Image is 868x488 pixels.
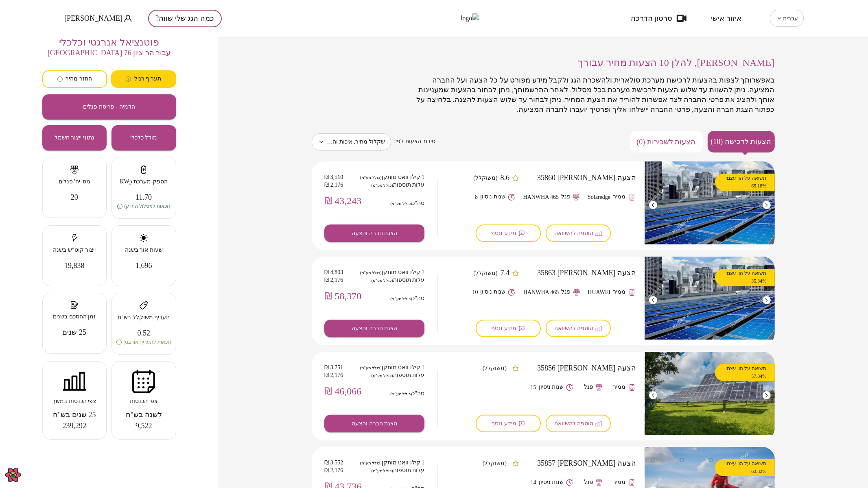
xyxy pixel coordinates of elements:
[136,193,152,201] span: 11.70
[134,75,162,83] span: תעריף רגיל
[390,201,412,206] span: (כולל מע"מ)
[371,183,393,187] span: (כולל מע"מ)
[324,277,343,284] span: 2,176 ₪
[476,415,541,432] button: מידע נוסף
[588,289,611,296] span: HUAWEI
[136,261,152,270] span: 1,696
[53,313,96,326] span: זמן ההסכם בשנים
[371,468,393,473] span: (כולל מע"מ)
[561,193,571,201] span: פנל
[71,193,78,201] span: 20
[359,181,424,189] span: עלות תוספות
[613,383,625,391] span: ממיר
[83,103,135,110] span: הדמיה - פריסת פנלים
[483,365,507,372] span: (משוקלל)
[324,467,343,475] span: 2,176 ₪
[613,479,625,486] span: ממיר
[52,398,96,411] span: צפי הכנסות במשך
[389,13,479,23] img: logo
[554,325,594,332] span: הוספה להשוואה
[63,328,87,336] span: 25 שנים
[537,269,636,278] span: הצעה [PERSON_NAME] 35863
[324,195,361,207] span: 43,243 ₪
[148,10,222,27] button: כמה הגג שלי שווה?
[537,459,636,468] span: הצעה [PERSON_NAME] 35857
[360,270,381,275] span: (כולל מע"מ)
[492,230,517,237] span: מידע נוסף
[554,230,594,237] span: הוספה להשוואה
[473,270,497,277] span: (משוקלל)
[711,14,742,22] span: איזור אישי
[546,320,611,337] button: הוספה להשוואה
[360,175,381,180] span: (כולל מע"מ)
[770,7,804,30] div: עברית
[417,76,775,113] span: באפשרותך לצפות בהצעות לרכישת מערכת סולארית ולהשכרת הגג ולקבל מידע מפורט על כל הצעה ועל החברה המצי...
[324,364,343,372] span: 3,751 ₪
[584,383,593,391] span: פנל
[723,270,767,285] span: תשואה על הון עצמי 35.34%
[476,320,541,337] button: מידע נוסף
[138,329,151,337] span: 0.52
[390,296,412,301] span: (כולל מע"מ)
[324,174,343,181] span: 3,510 ₪
[359,372,424,379] span: עלות תוספות
[631,14,673,22] span: סרטון הדרכה
[5,467,21,483] button: Open React Query Devtools
[523,289,559,296] span: HANWHA 465
[59,37,159,48] span: פוטנציאל אנרגטי וכלכלי
[64,261,85,270] span: 19,838
[619,14,699,22] button: סרטון הדרכה
[324,415,424,432] button: הצגת חברה והצעה
[492,325,517,332] span: מידע נוסף
[645,257,775,340] img: image
[114,411,174,420] span: לשנה בש"ח
[312,131,391,153] div: שקלול מחיר, איכות והתאמה
[352,325,397,332] span: הצגת חברה והצעה
[708,131,775,152] button: הצעות לרכישה (10)
[562,288,571,296] span: פנל
[613,288,625,296] span: ממיר
[130,134,157,141] span: מודל כלכלי
[42,94,176,120] button: הדמיה - פריסת פנלים
[359,459,424,467] span: 1 קילו וואט מותקן
[359,277,424,284] span: עלות תוספות
[723,365,767,380] span: תשואה על הון עצמי 57.84%
[324,459,343,467] span: 3,552 ₪
[546,415,611,432] button: הוספה להשוואה
[546,224,611,242] button: הוספה להשוואה
[42,70,107,88] button: החזר מהיר
[481,288,506,296] span: שנות ניסיון
[645,352,775,435] img: image
[723,174,767,190] span: תשואה על הון עצמי 65.18%
[394,138,436,146] span: סידור הצעות לפי:
[699,14,754,22] button: איזור אישי
[55,134,94,141] span: נתוני ייצור חשמל
[324,181,343,189] span: 2,176 ₪
[360,366,381,370] span: (כולל מע"מ)
[123,338,171,346] span: (זכאות לתעריף אורבני)
[44,411,105,420] span: 25 שנים בש"ח
[390,200,424,207] span: סה"כ
[66,75,92,83] span: החזר מהיר
[523,194,559,200] span: HANWHA 465
[64,13,132,24] button: [PERSON_NAME]
[537,174,636,183] span: הצעה [PERSON_NAME] 35860
[124,203,170,210] span: (זכאות למסלול הירוק)
[501,269,510,278] span: 7.4
[539,479,564,486] span: שנות ניסיון
[537,364,636,373] span: הצעה [PERSON_NAME] 35856
[480,193,505,201] span: שנות ניסיון
[390,392,412,396] span: (כולל מע"מ)
[53,246,96,259] span: ייצור קוט"ש בשנה
[359,364,424,372] span: 1 קילו וואט מותקן
[501,174,510,183] span: 8.6
[136,422,152,430] span: 9,522
[130,398,158,411] span: צפי הכנסות
[42,125,107,150] button: נתוני ייצור חשמל
[630,131,703,152] button: הצעות לשכירות (0)
[613,193,625,201] span: ממיר
[723,460,767,475] span: תשואה על הון עצמי 63.82%
[371,373,393,378] span: (כולל מע"מ)
[120,178,168,191] span: הספק מערכת KWp
[476,224,541,242] button: מידע נוסף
